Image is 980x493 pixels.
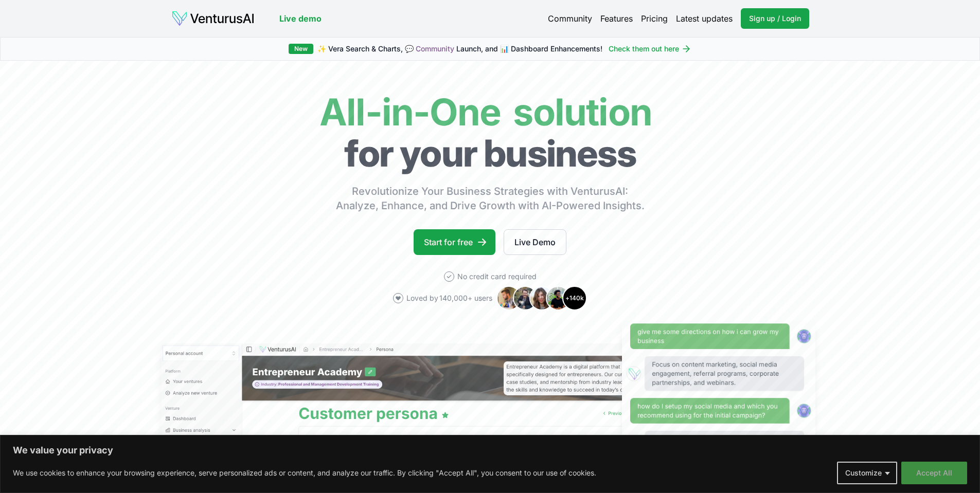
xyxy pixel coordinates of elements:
[741,8,809,29] a: Sign up / Login
[504,229,566,255] a: Live Demo
[279,12,322,25] a: Live demo
[548,12,592,25] a: Community
[749,13,801,24] span: Sign up / Login
[600,12,633,25] a: Features
[546,286,571,311] img: Avatar 4
[13,444,967,457] p: We value your privacy
[416,44,454,53] a: Community
[317,44,602,54] span: ✨ Vera Search & Charts, 💬 Launch, and 📊 Dashboard Enhancements!
[529,286,554,311] img: Avatar 3
[837,462,897,484] button: Customize
[609,44,691,54] a: Check them out here
[289,44,313,54] div: New
[676,12,733,25] a: Latest updates
[13,467,596,479] p: We use cookies to enhance your browsing experience, serve personalized ads or content, and analyz...
[171,10,255,27] img: logo
[496,286,521,311] img: Avatar 1
[641,12,668,25] a: Pricing
[414,229,495,255] a: Start for free
[901,462,967,484] button: Accept All
[513,286,538,311] img: Avatar 2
